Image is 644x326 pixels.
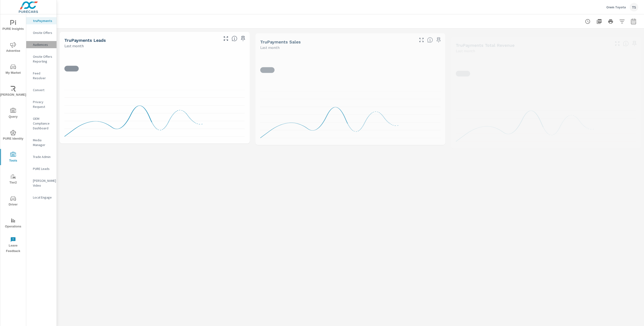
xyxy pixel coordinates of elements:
[33,54,53,64] p: Onsite Offers Reporting
[33,154,53,159] p: Trade Admin
[26,53,57,65] div: Onsite Offers Reporting
[456,48,475,54] p: Last month
[26,194,57,201] div: Local Engage
[606,5,626,9] p: Orem Toyota
[33,138,53,147] p: Media Manager
[26,86,57,94] div: Convert
[33,42,53,47] p: Audiences
[2,237,25,254] span: Leave Feedback
[606,17,615,26] button: Print Report
[26,70,57,82] div: Feed Resolver
[222,35,230,42] button: Make Fullscreen
[33,178,53,188] p: [PERSON_NAME] Video
[0,14,26,256] div: nav menu
[33,18,53,23] p: truPayments
[33,88,53,92] p: Convert
[26,17,57,24] div: truPayments
[629,17,638,26] button: Select Date Range
[594,17,604,26] button: "Export Report to PDF"
[630,3,638,11] div: TS
[232,36,237,41] span: The number of truPayments leads.
[2,20,25,32] span: PURE Insights
[26,165,57,172] div: PURE Leads
[33,30,53,35] p: Onsite Offers
[260,45,280,50] p: Last month
[33,195,53,200] p: Local Engage
[64,38,106,43] h5: truPayments Leads
[26,115,57,132] div: OEM Compliance Dashboard
[2,108,25,120] span: Query
[33,116,53,131] p: OEM Compliance Dashboard
[33,71,53,80] p: Feed Resolver
[26,153,57,160] div: Trade Admin
[427,37,433,43] span: Number of sales matched to a truPayments lead. [Source: This data is sourced from the dealer's DM...
[2,64,25,76] span: My Market
[2,218,25,229] span: Operations
[33,166,53,171] p: PURE Leads
[2,130,25,142] span: PURE Identity
[2,152,25,163] span: Tools
[239,35,247,42] span: Save this to your personalized report
[2,42,25,54] span: Advertise
[33,100,53,109] p: Privacy Request
[260,39,301,44] h5: truPayments Sales
[435,36,442,44] span: Save this to your personalized report
[617,17,627,26] button: Apply Filters
[64,43,84,49] p: Last month
[26,98,57,110] div: Privacy Request
[2,174,25,185] span: Tier2
[26,29,57,36] div: Onsite Offers
[2,86,25,98] span: [PERSON_NAME]
[631,40,638,47] span: Save this to your personalized report
[26,41,57,48] div: Audiences
[2,196,25,207] span: Driver
[418,36,425,44] button: Make Fullscreen
[613,40,621,47] button: Make Fullscreen
[456,43,514,48] h5: truPayments Total Revenue
[26,137,57,148] div: Media Manager
[623,41,629,46] span: Total revenue from sales matched to a truPayments lead. [Source: This data is sourced from the de...
[26,177,57,189] div: [PERSON_NAME] Video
